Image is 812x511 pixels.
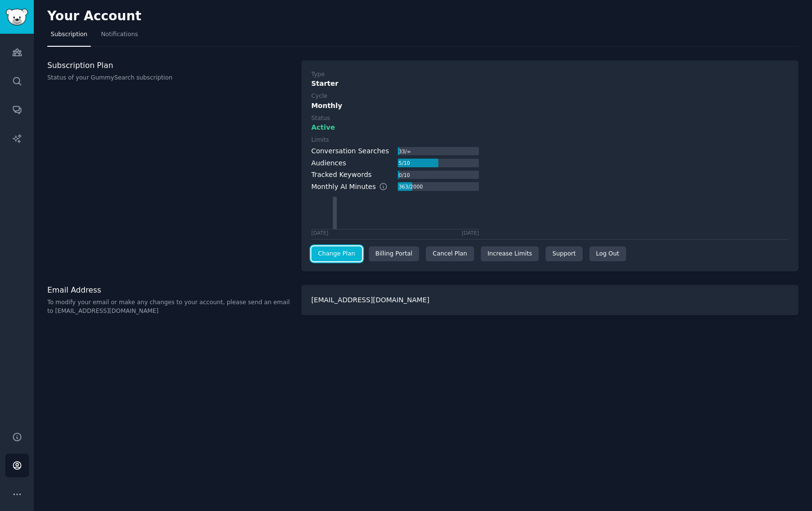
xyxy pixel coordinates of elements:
[47,27,91,47] a: Subscription
[311,92,327,101] div: Cycle
[311,70,325,79] div: Type
[398,159,411,167] div: 5 / 10
[311,182,398,192] div: Monthly AI Minutes
[369,246,420,262] div: Billing Portal
[47,9,141,24] h2: Your Account
[101,30,138,39] span: Notifications
[398,182,424,191] div: 363 / 2000
[311,114,330,123] div: Status
[98,27,141,47] a: Notifications
[311,158,346,168] div: Audiences
[481,246,539,262] a: Increase Limits
[398,147,412,156] div: 33 / ∞
[546,246,582,262] a: Support
[311,101,788,111] div: Monthly
[311,79,788,89] div: Starter
[462,229,479,236] div: [DATE]
[311,246,362,262] a: Change Plan
[311,146,389,156] div: Conversation Searches
[6,9,28,26] img: GummySearch logo
[47,74,291,82] p: Status of your GummySearch subscription
[589,246,626,262] div: Log Out
[426,246,474,262] div: Cancel Plan
[301,285,798,315] div: [EMAIL_ADDRESS][DOMAIN_NAME]
[311,136,329,145] div: Limits
[311,122,335,133] span: Active
[47,298,291,315] p: To modify your email or make any changes to your account, please send an email to [EMAIL_ADDRESS]...
[47,285,291,295] h3: Email Address
[311,170,372,180] div: Tracked Keywords
[47,60,291,70] h3: Subscription Plan
[51,30,87,39] span: Subscription
[398,171,411,179] div: 0 / 10
[311,229,329,236] div: [DATE]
